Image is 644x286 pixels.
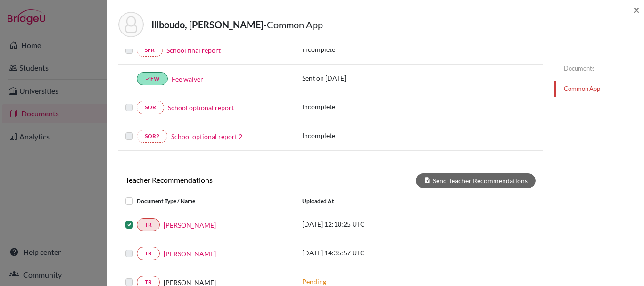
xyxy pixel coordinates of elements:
p: Incomplete [302,102,399,112]
p: [DATE] 14:35:57 UTC [302,248,429,258]
i: done [145,76,150,82]
a: doneFW [137,72,168,85]
a: Common App [554,81,644,97]
a: School optional report [168,103,234,113]
a: School optional report 2 [171,131,242,141]
div: Uploaded at [295,196,437,207]
span: - Common App [264,19,323,30]
button: Send Teacher Recommendations [416,173,536,188]
a: [PERSON_NAME] [164,249,216,259]
a: School final report [166,45,221,55]
p: Incomplete [302,131,399,140]
a: [PERSON_NAME] [164,220,216,230]
p: Incomplete [302,44,399,54]
a: Documents [554,60,644,77]
span: × [633,3,640,16]
p: [DATE] 12:18:25 UTC [302,219,429,229]
p: Sent on [DATE] [302,73,399,83]
button: Close [633,4,640,16]
a: SFR [137,43,163,57]
a: TR [137,247,160,260]
a: SOR [137,101,164,114]
h6: Teacher Recommendations [118,175,330,184]
strong: Illboudo, [PERSON_NAME] [151,19,264,30]
a: Fee waiver [172,74,203,84]
a: SOR2 [137,130,167,143]
div: Document Type / Name [118,196,295,207]
a: TR [137,218,160,231]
